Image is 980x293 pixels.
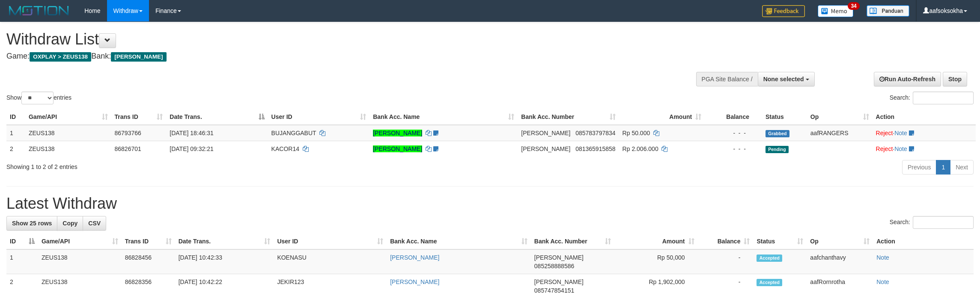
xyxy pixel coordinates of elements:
[902,160,936,175] a: Previous
[708,145,759,153] div: - - -
[57,216,83,231] a: Copy
[122,234,175,249] th: Trans ID: activate to sort column ascending
[894,130,907,136] a: Note
[696,72,758,86] div: PGA Site Balance /
[913,92,974,104] input: Search:
[111,52,166,62] span: [PERSON_NAME]
[873,125,976,141] td: ·
[83,216,106,231] a: CSV
[950,160,974,175] a: Next
[521,130,570,136] span: [PERSON_NAME]
[271,130,316,136] span: BUJANGGABUT
[894,145,907,152] a: Note
[6,234,38,249] th: ID: activate to sort column descending
[614,234,698,249] th: Amount: activate to sort column ascending
[698,234,754,249] th: Balance: activate to sort column ascending
[705,109,762,125] th: Balance
[575,130,615,136] span: Copy 085783797834 to clipboard
[6,195,974,212] h1: Latest Withdraw
[390,278,439,285] a: [PERSON_NAME]
[390,254,439,261] a: [PERSON_NAME]
[876,130,893,136] a: Reject
[766,146,789,153] span: Pending
[763,76,804,83] span: None selected
[30,52,91,62] span: OXPLAY > ZEUS138
[115,130,141,136] span: 86793766
[698,249,754,274] td: -
[757,279,782,286] span: Accepted
[614,249,698,274] td: Rp 50,000
[762,5,805,17] img: Feedback.jpg
[766,130,789,137] span: Grabbed
[6,4,71,17] img: MOTION_logo.png
[21,92,54,104] select: Showentries
[873,234,974,249] th: Action
[623,145,658,152] span: Rp 2.006.000
[387,234,531,249] th: Bank Acc. Name: activate to sort column ascending
[274,234,387,249] th: User ID: activate to sort column ascending
[807,234,873,249] th: Op: activate to sort column ascending
[807,109,873,125] th: Op: activate to sort column ascending
[6,92,71,104] label: Show entries
[268,109,370,125] th: User ID: activate to sort column ascending
[271,145,299,152] span: KACOR14
[874,72,941,86] a: Run Auto-Refresh
[876,254,889,261] a: Note
[876,278,889,285] a: Note
[6,249,38,274] td: 1
[88,220,101,227] span: CSV
[818,5,854,17] img: Button%20Memo.svg
[111,109,167,125] th: Trans ID: activate to sort column ascending
[38,234,122,249] th: Game/API: activate to sort column ascending
[38,249,122,274] td: ZEUS138
[518,109,619,125] th: Bank Acc. Number: activate to sort column ascending
[890,216,974,229] label: Search:
[943,72,967,86] a: Stop
[25,125,111,141] td: ZEUS138
[708,129,759,137] div: - - -
[25,109,111,125] th: Game/API: activate to sort column ascending
[534,263,574,269] span: Copy 085258888586 to clipboard
[373,130,422,136] a: [PERSON_NAME]
[531,234,614,249] th: Bank Acc. Number: activate to sort column ascending
[623,130,650,136] span: Rp 50.000
[115,145,141,152] span: 86826701
[369,109,518,125] th: Bank Acc. Name: activate to sort column ascending
[6,141,25,157] td: 2
[534,254,584,261] span: [PERSON_NAME]
[873,141,976,157] td: ·
[867,5,909,17] img: panduan.png
[936,160,950,175] a: 1
[873,109,976,125] th: Action
[876,145,893,152] a: Reject
[807,125,873,141] td: aafRANGERS
[6,159,402,171] div: Showing 1 to 2 of 2 entries
[63,220,77,227] span: Copy
[575,145,615,152] span: Copy 081365915858 to clipboard
[6,31,645,48] h1: Withdraw List
[762,109,807,125] th: Status
[6,125,25,141] td: 1
[25,141,111,157] td: ZEUS138
[170,145,213,152] span: [DATE] 09:32:21
[12,220,52,227] span: Show 25 rows
[6,216,57,231] a: Show 25 rows
[534,278,584,285] span: [PERSON_NAME]
[890,92,974,104] label: Search:
[758,72,815,86] button: None selected
[521,145,570,152] span: [PERSON_NAME]
[913,216,974,229] input: Search:
[373,145,422,152] a: [PERSON_NAME]
[6,109,25,125] th: ID
[122,249,175,274] td: 86828456
[757,255,782,262] span: Accepted
[170,130,213,136] span: [DATE] 18:46:31
[807,249,873,274] td: aafchanthavy
[753,234,807,249] th: Status: activate to sort column ascending
[6,52,645,61] h4: Game: Bank:
[175,234,274,249] th: Date Trans.: activate to sort column ascending
[619,109,705,125] th: Amount: activate to sort column ascending
[848,2,859,10] span: 34
[166,109,268,125] th: Date Trans.: activate to sort column descending
[274,249,387,274] td: KOENASU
